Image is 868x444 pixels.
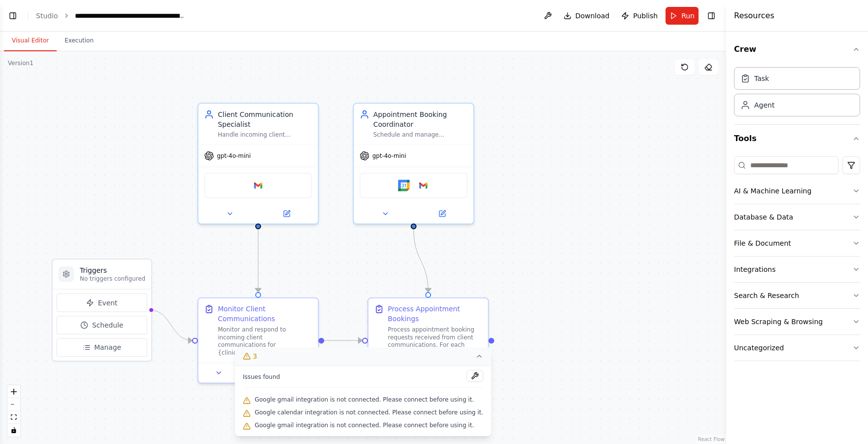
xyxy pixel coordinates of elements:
[409,229,433,292] g: Edge from 8b2a9bdd-c406-4ee1-86e7-77ba9dd00b66 to 359fedf7-cfea-4d72-8dee-95b0c9c179e1
[7,424,20,437] button: toggle interactivity
[617,7,662,25] button: Publish
[80,265,145,275] h3: Triggers
[734,230,860,256] button: File & Document
[367,297,489,384] div: Process Appointment BookingsProcess appointment booking requests received from client communicati...
[94,343,121,353] span: Manage
[253,229,263,292] g: Edge from 50e24f91-78b8-4ca6-9e33-d03fa4bf908a to e7f50660-ce96-4503-8fc9-1006d2e633c1
[734,178,860,204] button: AI & Machine Learning
[7,411,20,424] button: fit view
[36,12,58,20] a: Studio
[7,385,20,398] button: zoom in
[734,36,860,63] button: Crew
[52,259,152,362] div: TriggersNo triggers configuredEventScheduleManage
[560,7,614,25] button: Download
[255,396,474,404] span: Google gmail integration is not connected. Please connect before using it.
[255,408,483,416] span: Google calendar integration is not connected. Please connect before using it.
[198,103,319,224] div: Client Communication SpecialistHandle incoming client communications for {clinic_name}, professio...
[57,316,147,334] button: Schedule
[243,373,280,381] span: Issues found
[6,9,20,23] button: Show left sidebar
[734,257,860,282] button: Integrations
[734,152,860,369] div: Tools
[252,180,264,191] img: Google gmail
[57,31,101,51] button: Execution
[80,275,145,283] p: No triggers configured
[255,421,474,429] span: Google gmail integration is not connected. Please connect before using it.
[734,264,775,274] div: Integrations
[388,304,482,324] div: Process Appointment Bookings
[373,131,467,139] div: Schedule and manage appointments for {clinic_name} by checking calendar availability, creating ne...
[57,294,147,312] button: Event
[734,283,860,308] button: Search & Research
[666,7,699,25] button: Run
[353,103,474,224] div: Appointment Booking CoordinatorSchedule and manage appointments for {clinic_name} by checking cal...
[36,11,186,21] nav: breadcrumb
[235,347,491,366] button: 3
[704,9,718,23] button: Hide right sidebar
[575,11,610,21] span: Download
[198,297,319,384] div: Monitor Client CommunicationsMonitor and respond to incoming client communications for {clinic_na...
[734,63,860,124] div: Crew
[218,304,312,324] div: Monitor Client Communications
[373,110,467,129] div: Appointment Booking Coordinator
[92,320,123,330] span: Schedule
[734,212,793,222] div: Database & Data
[754,100,774,110] div: Agent
[7,398,20,411] button: zoom out
[218,131,312,139] div: Handle incoming client communications for {clinic_name}, professionally respond to appointment in...
[253,351,257,361] span: 3
[388,326,482,357] div: Process appointment booking requests received from client communications. For each booking reques...
[150,305,192,345] g: Edge from triggers to e7f50660-ce96-4503-8fc9-1006d2e633c1
[217,152,251,160] span: gpt-4o-mini
[98,298,118,308] span: Event
[734,186,811,196] div: AI & Machine Learning
[754,74,769,83] div: Task
[734,343,784,353] div: Uncategorized
[398,180,410,191] img: Google calendar
[417,180,429,191] img: Google gmail
[218,326,312,357] div: Monitor and respond to incoming client communications for {clinic_name}. Check for new email inqu...
[734,335,860,361] button: Uncategorized
[734,238,791,248] div: File & Document
[7,385,20,437] div: React Flow controls
[734,317,823,327] div: Web Scraping & Browsing
[218,110,312,129] div: Client Communication Specialist
[8,59,33,67] div: Version 1
[734,204,860,230] button: Database & Data
[57,338,147,357] button: Manage
[372,152,406,160] span: gpt-4o-mini
[415,208,469,220] button: Open in side panel
[4,31,57,51] button: Visual Editor
[734,291,799,300] div: Search & Research
[681,11,695,21] span: Run
[633,11,658,21] span: Publish
[734,10,774,22] h4: Resources
[734,125,860,152] button: Tools
[259,208,314,220] button: Open in side panel
[734,309,860,334] button: Web Scraping & Browsing
[324,335,362,345] g: Edge from e7f50660-ce96-4503-8fc9-1006d2e633c1 to 359fedf7-cfea-4d72-8dee-95b0c9c179e1
[698,437,725,442] a: React Flow attribution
